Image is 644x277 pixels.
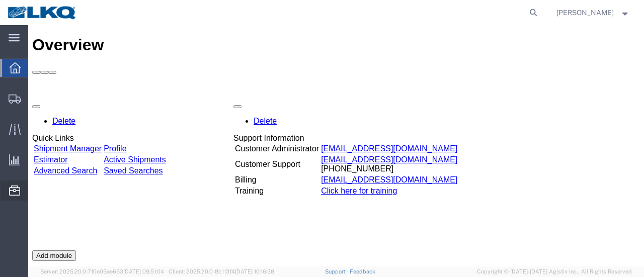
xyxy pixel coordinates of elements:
[4,225,48,236] button: Add module
[6,141,69,150] a: Advanced Search
[350,268,375,274] a: Feedback
[206,130,291,149] td: Customer Support
[293,119,429,128] a: [EMAIL_ADDRESS][DOMAIN_NAME]
[293,130,429,139] a: [EMAIL_ADDRESS][DOMAIN_NAME]
[556,7,630,19] button: [PERSON_NAME]
[28,25,644,266] iframe: FS Legacy Container
[75,141,134,150] a: Saved Searches
[169,268,274,274] span: Client: 2025.20.0-8b113f4
[205,109,431,118] div: Support Information
[40,268,164,274] span: Server: 2025.20.0-710e05ee653
[206,161,291,171] td: Training
[325,268,350,274] a: Support
[477,267,632,276] span: Copyright © [DATE]-[DATE] Agistix Inc., All Rights Reserved
[75,119,98,128] a: Profile
[235,268,274,274] span: [DATE] 10:16:38
[206,150,291,160] td: Billing
[556,7,614,18] span: Jason Voyles
[225,91,249,100] a: Delete
[123,268,164,274] span: [DATE] 09:51:04
[6,130,40,139] a: Estimator
[293,161,369,170] a: Click here for training
[75,130,138,139] a: Active Shipments
[7,5,77,20] img: logo
[293,150,429,159] a: [EMAIL_ADDRESS][DOMAIN_NAME]
[292,130,430,149] td: [PHONE_NUMBER]
[206,119,291,129] td: Customer Administrator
